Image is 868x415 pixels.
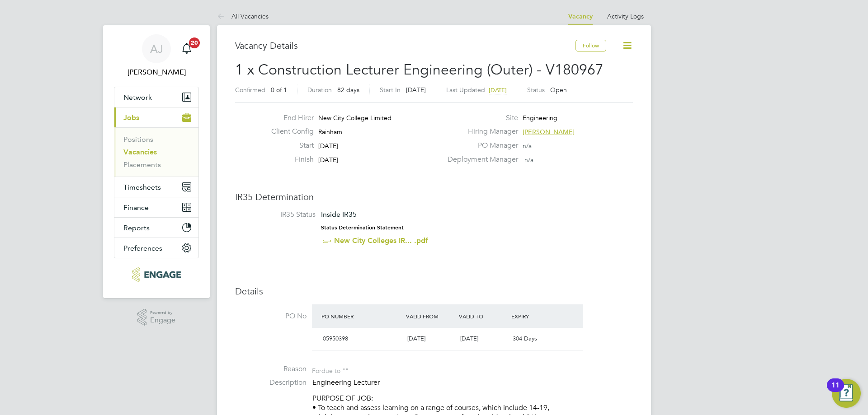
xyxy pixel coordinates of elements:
label: Confirmed [235,86,265,94]
a: Vacancies [123,148,157,156]
a: Vacancy [568,13,593,20]
label: Reason [235,364,307,374]
label: Start [264,141,314,150]
label: Hiring Manager [442,127,518,136]
button: Open Resource Center, 11 new notifications [832,379,861,408]
span: 20 [189,37,200,48]
div: Valid From [404,308,457,324]
label: PO No [235,312,307,321]
span: 05950398 [323,335,348,342]
span: Rainham [318,128,342,136]
h3: IR35 Determination [235,191,633,203]
button: Finance [114,197,198,217]
span: Reports [123,224,150,232]
button: Preferences [114,238,198,258]
p: Engineering Lecturer [312,378,633,387]
span: 304 Days [513,335,537,342]
a: Activity Logs [607,12,644,20]
span: Finance [123,203,149,212]
span: 0 of 1 [271,86,287,94]
label: Description [235,378,307,387]
label: Deployment Manager [442,155,518,164]
span: Preferences [123,244,162,252]
span: 82 days [337,86,359,94]
button: Follow [576,40,606,51]
label: Site [442,113,518,123]
a: AJ[PERSON_NAME] [114,34,199,78]
span: [DATE] [318,142,338,150]
button: Timesheets [114,177,198,197]
label: Last Updated [446,86,485,94]
a: Positions [123,135,153,144]
h3: Details [235,285,633,297]
span: [DATE] [489,86,507,94]
label: PO Manager [442,141,518,150]
div: Valid To [457,308,509,324]
span: Adam Jorey [114,67,199,78]
label: Finish [264,155,314,164]
span: n/a [524,156,533,164]
img: xede-logo-retina.png [132,267,180,282]
div: Expiry [509,308,562,324]
span: Powered by [150,309,175,317]
span: [DATE] [460,335,478,342]
span: [PERSON_NAME] [523,128,575,136]
label: Start In [380,86,401,94]
label: IR35 Status [244,210,316,219]
a: New City Colleges IR... .pdf [334,236,428,245]
a: Powered byEngage [137,309,176,326]
span: n/a [523,142,532,150]
span: AJ [150,43,163,55]
span: Timesheets [123,183,161,191]
span: Engineering [523,114,557,122]
span: Network [123,93,152,102]
label: Duration [307,86,332,94]
a: Placements [123,160,161,169]
span: [DATE] [318,156,338,164]
button: Network [114,87,198,107]
a: Go to home page [114,267,199,282]
span: 1 x Construction Lecturer Engineering (Outer) - V180967 [235,61,604,79]
div: 11 [831,385,840,397]
span: Jobs [123,113,139,122]
span: [DATE] [406,86,426,94]
span: Engage [150,317,175,324]
label: End Hirer [264,113,314,123]
div: For due to "" [312,364,349,375]
span: Inside IR35 [321,210,357,219]
button: Reports [114,218,198,238]
span: [DATE] [407,335,425,342]
label: Client Config [264,127,314,136]
a: 20 [178,34,196,63]
strong: Status Determination Statement [321,224,404,231]
button: Jobs [114,107,198,127]
span: New City College Limited [318,114,392,122]
label: Status [527,86,545,94]
h3: Vacancy Details [235,40,576,51]
span: Open [550,86,567,94]
div: PO Number [319,308,404,324]
nav: Main navigation [103,25,210,298]
a: All Vacancies [217,12,269,20]
div: Jobs [114,127,198,177]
